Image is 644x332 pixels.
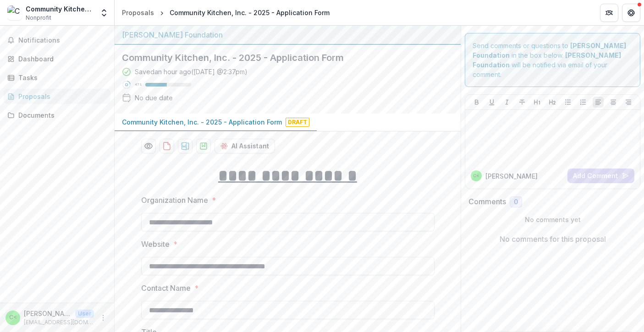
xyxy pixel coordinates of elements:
p: [PERSON_NAME] <[EMAIL_ADDRESS][DOMAIN_NAME]> [24,309,72,318]
button: Bold [471,97,482,108]
button: Notifications [4,33,110,48]
button: Ordered List [578,97,589,108]
button: Align Center [608,97,619,108]
button: AI Assistant [215,139,275,153]
p: Community Kitchen, Inc. - 2025 - Application Form [122,117,282,127]
p: [PERSON_NAME] [485,171,538,181]
button: Strike [517,97,528,108]
div: [PERSON_NAME] Foundation [122,29,453,40]
p: Website [141,239,170,250]
span: Nonprofit [26,14,51,22]
p: 47 % [135,82,142,88]
p: Organization Name [141,195,208,206]
a: Proposals [4,89,110,104]
button: Get Help [622,4,640,22]
span: Notifications [18,37,107,44]
div: No due date [135,93,173,103]
button: download-proposal [160,139,174,153]
button: Preview 45891a9e-a55b-4713-bbf3-609c5f2a9d4f-0.pdf [141,139,156,153]
button: Italicize [501,97,512,108]
button: Underline [486,97,497,108]
h2: Community Kitchen, Inc. - 2025 - Application Form [122,52,439,63]
button: Align Left [593,97,604,108]
a: Proposals [118,6,158,19]
button: download-proposal [178,139,193,153]
div: Community Kitchen, Inc. [26,4,94,14]
div: Send comments or questions to in the box below. will be notified via email of your comment. [465,33,640,87]
div: Community Kitchen, Inc. - 2025 - Application Form [170,8,330,17]
a: Dashboard [4,51,110,66]
p: Contact Name [141,283,191,294]
div: Saved an hour ago ( [DATE] @ 2:37pm ) [135,67,248,76]
button: Open entity switcher [98,4,110,22]
button: More [98,312,109,323]
button: Heading 2 [547,97,558,108]
p: No comments yet [468,215,637,224]
button: Align Right [623,97,634,108]
img: Community Kitchen, Inc. [7,5,22,20]
a: Documents [4,108,110,123]
div: Proposals [18,92,103,101]
div: Tasks [18,73,103,82]
button: Bullet List [562,97,573,108]
div: Cheryl Prichard <clprichard@mail.wvu.edu> [473,174,479,178]
div: Proposals [122,8,154,17]
button: download-proposal [196,139,211,153]
div: Cheryl Prichard <clprichard@mail.wvu.edu> [9,315,17,321]
p: User [75,310,94,318]
button: Add Comment [567,169,634,183]
p: No comments for this proposal [500,234,606,245]
div: Documents [18,110,103,120]
nav: breadcrumb [118,6,333,19]
a: Tasks [4,70,110,85]
button: Heading 1 [532,97,543,108]
button: Partners [600,4,618,22]
div: Dashboard [18,54,103,64]
span: Draft [286,118,309,127]
h2: Comments [468,197,506,206]
p: [EMAIL_ADDRESS][DOMAIN_NAME] [24,318,94,327]
span: 0 [514,198,518,206]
